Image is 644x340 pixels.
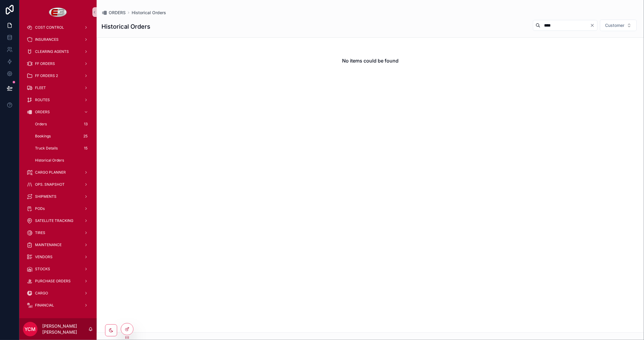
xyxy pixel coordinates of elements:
a: SATELLITE TRACKING [23,215,93,226]
span: Historical Orders [35,158,64,163]
a: FINANCIAL [23,300,93,311]
span: COST CONTROL [35,25,64,30]
p: [PERSON_NAME] [PERSON_NAME] [42,323,88,335]
span: Orders [35,122,47,127]
a: COST CONTROL [23,22,93,33]
a: PURCHASE ORDERS [23,276,93,287]
span: ORDERS [109,10,126,16]
h2: No items could be found [342,57,399,64]
a: VENDORS [23,252,93,262]
span: MAINTENANCE [35,242,62,247]
span: FINANCIAL [35,303,54,308]
span: FF ORDERS [35,61,55,66]
a: Truck Details15 [30,143,93,154]
a: MAINTENANCE [23,239,93,250]
img: App logo [49,7,67,17]
span: PODs [35,206,45,211]
h1: Historical Orders [101,22,150,31]
div: 25 [82,133,89,140]
button: Clear [590,23,597,28]
span: ROUTES [35,98,50,102]
span: CARGO PLANNER [35,170,66,175]
span: FF ORDERS 2 [35,73,58,78]
a: FLEET [23,82,93,93]
a: Historical Orders [30,155,93,166]
a: ORDERS [23,107,93,117]
a: TIRES [23,227,93,238]
span: STOCKS [35,267,50,271]
span: CLEARING AGENTS [35,49,69,54]
a: Historical Orders [132,10,166,16]
a: CARGO PLANNER [23,167,93,178]
a: SHIPMENTS [23,191,93,202]
a: FF ORDERS [23,58,93,69]
a: Bookings25 [30,131,93,142]
span: YCM [25,326,36,333]
span: PURCHASE ORDERS [35,279,71,284]
a: STOCKS [23,264,93,274]
span: INSURANCES [35,37,59,42]
a: PODs [23,203,93,214]
button: Select Button [600,20,637,31]
span: ORDERS [35,110,50,114]
span: OPS. SNAPSHOT [35,182,65,187]
span: Truck Details [35,146,58,151]
span: Customer [605,22,624,28]
a: FF ORDERS 2 [23,70,93,81]
span: SHIPMENTS [35,194,56,199]
div: scrollable content [19,24,97,318]
a: Orders13 [30,119,93,130]
a: INSURANCES [23,34,93,45]
a: CLEARING AGENTS [23,46,93,57]
span: Bookings [35,134,51,139]
span: FLEET [35,85,46,90]
span: TIRES [35,230,45,235]
div: 15 [82,145,89,152]
a: ROUTES [23,95,93,105]
a: ORDERS [101,10,126,16]
span: VENDORS [35,255,53,259]
span: SATELLITE TRACKING [35,218,73,223]
a: CARGO [23,288,93,299]
a: OPS. SNAPSHOT [23,179,93,190]
span: CARGO [35,291,48,296]
div: 13 [82,120,89,128]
